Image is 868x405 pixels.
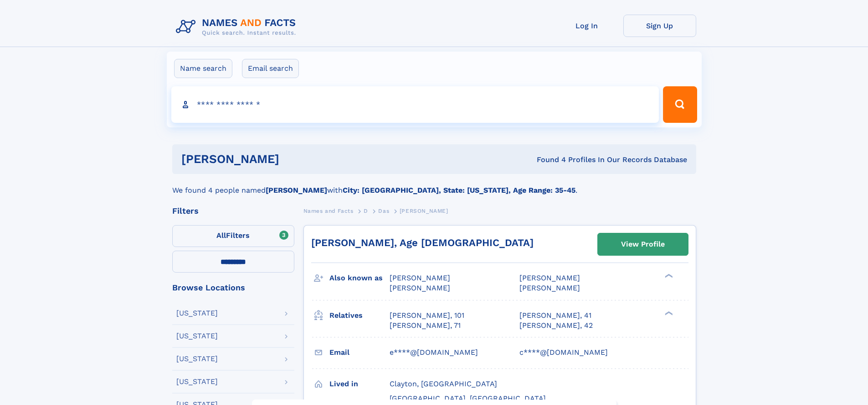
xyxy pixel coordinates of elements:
[390,321,461,331] a: [PERSON_NAME], 71
[663,273,673,279] div: ❯
[550,15,623,37] a: Log In
[378,205,389,216] a: Das
[329,308,390,323] h3: Relatives
[172,225,294,247] label: Filters
[329,270,390,286] h3: Also known as
[390,274,450,282] span: [PERSON_NAME]
[390,310,464,321] a: [PERSON_NAME], 101
[519,284,580,292] span: [PERSON_NAME]
[400,208,448,214] span: [PERSON_NAME]
[311,237,534,248] a: [PERSON_NAME], Age [DEMOGRAPHIC_DATA]
[329,376,390,392] h3: Lived in
[623,15,696,37] a: Sign Up
[172,284,294,292] div: Browse Locations
[266,186,327,195] b: [PERSON_NAME]
[378,208,389,214] span: Das
[519,274,580,282] span: [PERSON_NAME]
[171,86,659,123] input: search input
[364,205,368,216] a: D
[329,345,390,360] h3: Email
[621,234,665,255] div: View Profile
[390,379,497,388] span: Clayton, [GEOGRAPHIC_DATA]
[172,207,294,215] div: Filters
[390,284,450,292] span: [PERSON_NAME]
[364,208,368,214] span: D
[390,394,546,403] span: [GEOGRAPHIC_DATA], [GEOGRAPHIC_DATA]
[176,310,218,317] div: [US_STATE]
[242,59,299,78] label: Email search
[176,378,218,385] div: [US_STATE]
[181,153,408,165] h1: [PERSON_NAME]
[343,186,575,195] b: City: [GEOGRAPHIC_DATA], State: [US_STATE], Age Range: 35-45
[303,205,354,216] a: Names and Facts
[172,15,303,39] img: Logo Names and Facts
[663,86,697,123] button: Search Button
[176,355,218,363] div: [US_STATE]
[176,332,218,340] div: [US_STATE]
[663,310,673,316] div: ❯
[408,155,687,165] div: Found 4 Profiles In Our Records Database
[519,310,591,321] a: [PERSON_NAME], 41
[174,59,232,78] label: Name search
[598,233,688,255] a: View Profile
[519,321,593,331] a: [PERSON_NAME], 42
[216,231,226,240] span: All
[172,174,696,196] div: We found 4 people named with .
